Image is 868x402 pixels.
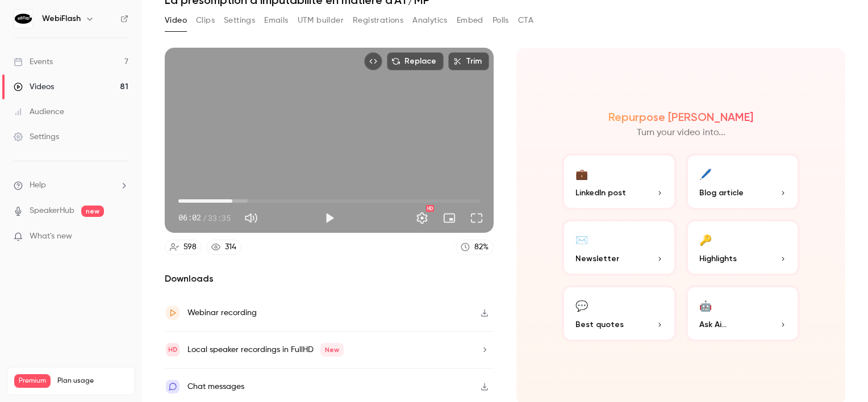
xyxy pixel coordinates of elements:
[426,205,434,212] div: HD
[686,153,800,210] button: 🖊️Blog article
[14,374,51,388] span: Premium
[562,219,677,276] button: ✉️Newsletter
[493,11,509,30] button: Polls
[699,296,712,314] div: 🤖
[14,10,32,28] img: WebiFlash
[518,11,533,30] button: CTA
[474,241,489,253] div: 82 %
[30,205,74,217] a: SpeakerHub
[699,231,712,248] div: 🔑
[575,165,588,182] div: 💼
[699,319,727,330] span: Ask Ai...
[465,207,488,229] button: Full screen
[187,306,257,320] div: Webinar recording
[456,240,494,255] a: 82%
[575,231,588,248] div: ✉️
[30,179,46,191] span: Help
[115,232,128,242] iframe: Noticeable Trigger
[165,11,187,30] button: Video
[42,13,81,24] h6: WebiFlash
[562,153,677,210] button: 💼LinkedIn post
[187,380,244,393] div: Chat messages
[264,11,288,30] button: Emails
[686,285,800,342] button: 🤖Ask Ai...
[206,240,241,255] a: 314
[298,11,344,30] button: UTM builder
[225,241,236,253] div: 314
[183,241,197,253] div: 598
[14,106,64,118] div: Audience
[438,207,461,229] button: Turn on miniplayer
[412,11,448,30] button: Analytics
[353,11,403,30] button: Registrations
[14,81,54,93] div: Videos
[699,165,712,182] div: 🖊️
[14,131,59,143] div: Settings
[14,179,128,191] li: help-dropdown-opener
[14,56,53,68] div: Events
[608,110,753,124] h2: Repurpose [PERSON_NAME]
[240,207,262,229] button: Mute
[575,296,588,314] div: 💬
[81,206,104,217] span: new
[699,253,737,265] span: Highlights
[224,11,255,30] button: Settings
[178,212,231,224] div: 06:02
[165,272,494,286] h2: Downloads
[699,187,744,199] span: Blog article
[575,319,624,330] span: Best quotes
[30,231,72,242] span: What's new
[387,52,444,70] button: Replace
[575,253,619,265] span: Newsletter
[187,343,344,357] div: Local speaker recordings in FullHD
[318,207,341,229] button: Play
[165,240,202,255] a: 598
[637,126,725,140] p: Turn your video into...
[364,52,382,70] button: Embed video
[196,11,215,30] button: Clips
[457,11,483,30] button: Embed
[208,212,231,224] span: 33:35
[202,212,207,224] span: /
[57,376,128,386] span: Plan usage
[575,187,626,199] span: LinkedIn post
[562,285,677,342] button: 💬Best quotes
[178,212,201,224] span: 06:02
[320,343,344,357] span: New
[448,52,489,70] button: Trim
[686,219,800,276] button: 🔑Highlights
[411,207,433,229] button: Settings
